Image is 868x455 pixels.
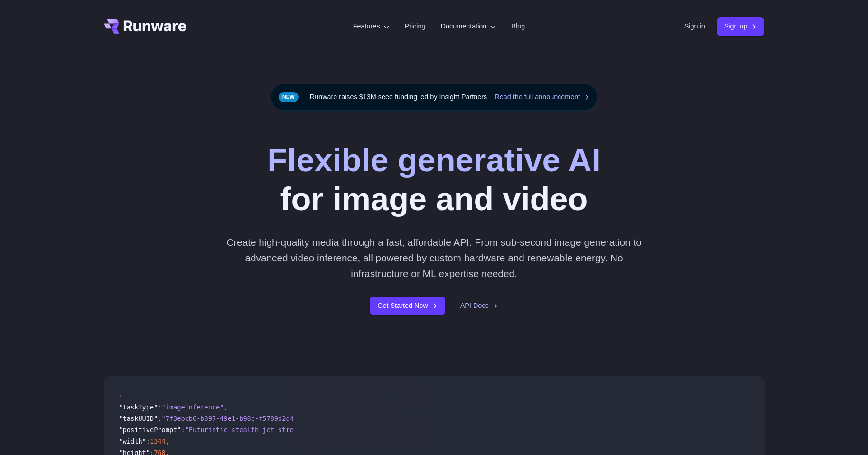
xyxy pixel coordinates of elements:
span: , [224,403,227,411]
span: 1344 [150,437,166,445]
a: Sign up [717,17,765,36]
strong: Flexible generative AI [267,142,601,178]
span: : [158,403,161,411]
span: "taskType" [119,403,158,411]
span: : [158,415,161,422]
span: "Futuristic stealth jet streaking through a neon-lit cityscape with glowing purple exhaust" [185,426,539,434]
span: "taskUUID" [119,415,158,422]
a: Read the full announcement [495,92,589,102]
span: "imageInference" [162,403,224,411]
span: : [181,426,185,434]
label: Documentation [441,21,496,32]
span: "width" [119,437,146,445]
span: "7f3ebcb6-b897-49e1-b98c-f5789d2d40d7" [162,415,309,422]
h1: for image and video [267,141,601,219]
span: { [119,392,123,399]
a: Go to / [104,19,187,34]
p: Create high-quality media through a fast, affordable API. From sub-second image generation to adv... [223,234,645,282]
span: : [146,437,150,445]
span: "positivePrompt" [119,426,181,434]
span: , [166,437,169,445]
a: API Docs [460,300,498,311]
a: Blog [511,21,525,32]
a: Get Started Now [370,297,445,315]
a: Pricing [405,21,426,32]
div: Runware raises $13M seed funding led by Insight Partners [271,84,598,111]
a: Sign in [684,21,705,32]
label: Features [353,21,390,32]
